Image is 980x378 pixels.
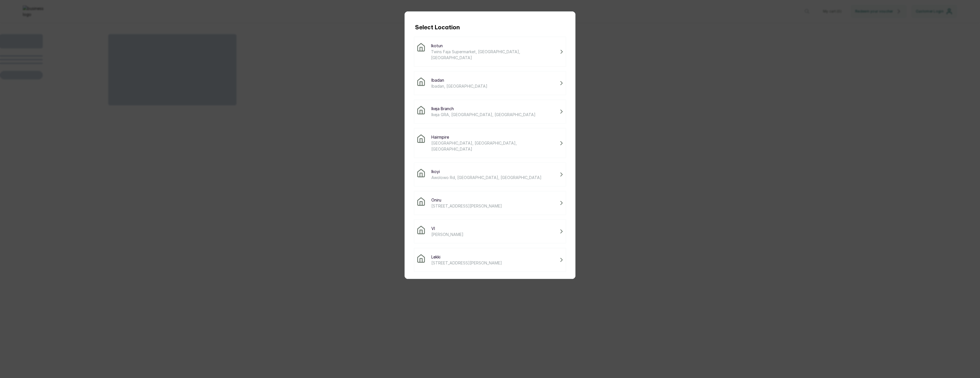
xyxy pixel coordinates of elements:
[431,106,536,112] span: Ikeja Branch
[431,83,487,89] span: Ibadan, [GEOGRAPHIC_DATA]
[431,231,464,237] span: [PERSON_NAME]
[415,23,460,32] h1: Select Location
[431,260,502,266] span: [STREET_ADDRESS][PERSON_NAME]
[431,134,558,140] span: Hairmpire
[431,169,542,174] span: Ikoyi
[431,254,502,260] span: Lekki
[431,197,502,203] span: Oniru
[431,225,464,231] span: VI
[431,203,502,209] span: [STREET_ADDRESS][PERSON_NAME]
[431,112,536,118] span: Ikeja GRA, [GEOGRAPHIC_DATA], [GEOGRAPHIC_DATA]
[431,174,542,180] span: Awolowo Rd, [GEOGRAPHIC_DATA], [GEOGRAPHIC_DATA]
[431,49,558,61] span: Twins Faja Supermarket, [GEOGRAPHIC_DATA], [GEOGRAPHIC_DATA]
[431,140,558,152] span: [GEOGRAPHIC_DATA], [GEOGRAPHIC_DATA], [GEOGRAPHIC_DATA]
[431,43,558,49] span: Ikotun
[431,77,487,83] span: Ibadan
